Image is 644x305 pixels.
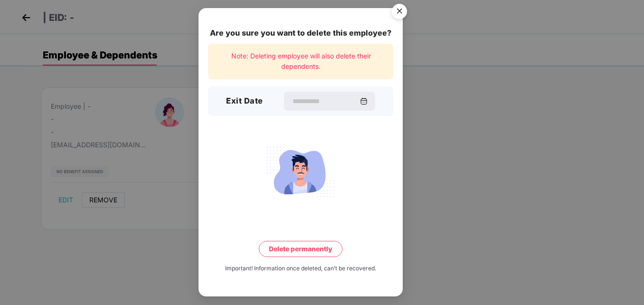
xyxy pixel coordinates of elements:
img: svg+xml;base64,PHN2ZyB4bWxucz0iaHR0cDovL3d3dy53My5vcmcvMjAwMC9zdmciIHdpZHRoPSIxNzgiIGhlaWdodD0iMT... [258,143,343,202]
button: Delete permanently [259,241,342,257]
div: Important! Information once deleted, can’t be recovered. [225,264,376,273]
img: svg+xml;base64,PHN2ZyBpZD0iQ2FsZW5kYXItMzJ4MzIiIHhtbG5zPSJodHRwOi8vd3d3LnczLm9yZy8yMDAwL3N2ZyIgd2... [360,97,368,105]
h3: Exit Date [226,95,263,108]
div: Are you sure you want to delete this employee? [208,27,393,39]
div: Note: Deleting employee will also delete their dependents. [208,44,393,79]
